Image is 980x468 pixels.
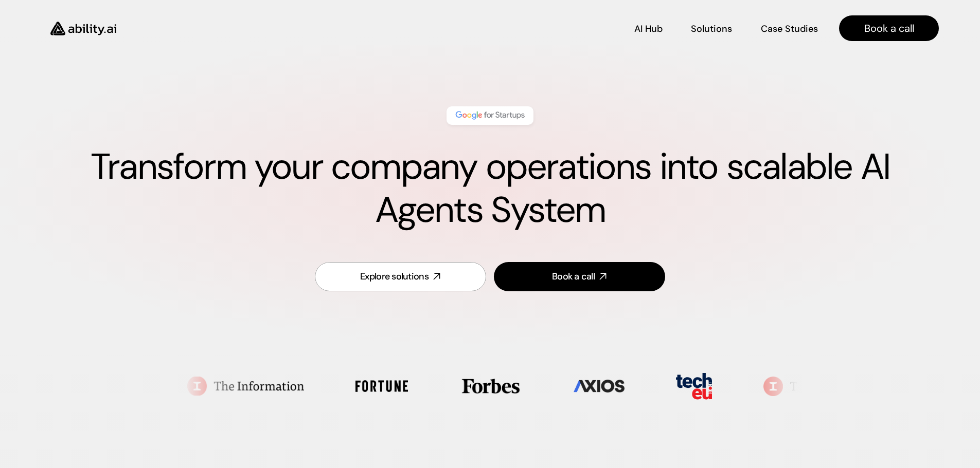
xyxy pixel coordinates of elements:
a: Explore solutions [315,262,486,291]
p: AI Hub [634,23,663,35]
p: Book a call [864,21,914,35]
nav: Main navigation [131,15,939,41]
p: Solutions [691,23,732,35]
h1: Transform your company operations into scalable AI Agents System [41,145,939,232]
a: Case Studies [760,20,818,38]
div: Book a call [552,270,595,283]
a: AI Hub [634,20,663,38]
a: Book a call [839,15,939,41]
a: Solutions [691,20,732,38]
div: Explore solutions [360,270,429,283]
a: Book a call [494,262,665,291]
p: Case Studies [761,23,818,35]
